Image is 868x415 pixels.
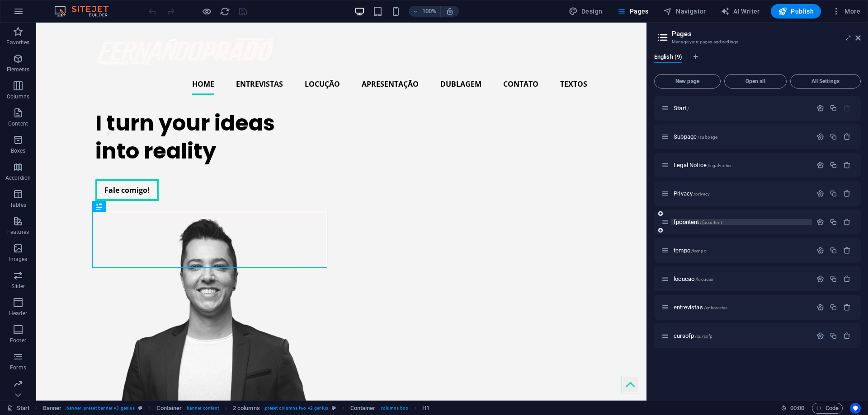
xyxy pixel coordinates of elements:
button: Design [565,4,606,19]
div: Remove [843,190,851,197]
span: Click to open page [674,105,689,112]
span: Click to open page [674,247,707,254]
span: fpcontent [674,219,722,225]
p: Tables [10,201,26,209]
div: Settings [816,133,824,140]
span: . banner .preset-banner-v3-genius [65,403,135,414]
button: New page [654,74,721,89]
div: Duplicate [830,133,837,140]
div: Settings [816,303,824,311]
div: Remove [843,218,851,226]
div: tempo/tempo [671,247,812,253]
p: Images [9,256,28,263]
i: This element is a customizable preset [138,406,142,410]
button: AI Writer [717,4,764,19]
div: Settings [816,275,824,283]
a: Click to cancel selection. Double-click to open Pages [7,403,30,414]
span: Click to open page [674,332,712,339]
span: More [832,7,860,16]
div: Remove [843,303,851,311]
span: . columns-box [379,403,408,414]
span: 00 00 [790,403,804,414]
span: Click to select. Double-click to edit [422,403,429,414]
div: Design (Ctrl+Alt+Y) [565,4,606,19]
div: Remove [843,275,851,283]
div: Privacy/privacy [671,191,812,196]
span: Click to open page [674,133,717,140]
p: Forms [10,364,26,371]
span: English (9) [654,51,682,64]
div: Duplicate [830,161,837,169]
span: Click to select. Double-click to edit [156,403,182,414]
p: Favorites [6,39,29,46]
i: This element is a customizable preset [332,406,336,410]
span: /privacy [693,191,710,196]
span: Click to select. Double-click to edit [233,403,260,414]
div: Settings [816,218,824,226]
div: Language Tabs [654,53,861,70]
span: Click to select. Double-click to edit [350,403,376,414]
span: : [797,405,798,411]
i: On resize automatically adjust zoom level to fit chosen device. [446,7,454,15]
span: Click to open page [674,190,710,197]
button: Navigator [660,4,710,19]
span: All Settings [794,79,857,84]
div: Settings [816,161,824,169]
p: Features [7,228,29,236]
span: Design [569,7,603,16]
p: Boxes [11,147,26,154]
div: Legal Notice/legal-notice [671,162,812,168]
div: Settings [816,190,824,197]
span: Navigator [663,7,706,16]
div: entrevistas/entrevistas [671,304,812,310]
span: Click to open page [674,304,727,311]
div: fpcontent/fpcontent [671,219,812,225]
p: Slider [11,283,25,290]
i: Reload page [220,6,230,17]
div: Subpage/subpage [671,134,812,140]
div: Duplicate [830,190,837,197]
span: /entrevistas [704,305,728,310]
span: Open all [728,79,783,84]
span: . preset-columns-two-v2-genius [264,403,329,414]
div: Duplicate [830,104,837,112]
span: / [687,106,689,111]
button: Pages [613,4,652,19]
div: Settings [816,104,824,112]
h2: Pages [672,30,861,38]
p: Elements [7,66,30,73]
button: More [828,4,864,19]
div: Duplicate [830,275,837,283]
span: . banner-content [185,403,218,414]
p: Footer [10,337,26,344]
span: Publish [778,7,814,16]
span: AI Writer [721,7,760,16]
h6: 100% [422,6,437,17]
button: Usercentrics [850,403,861,414]
div: Duplicate [830,303,837,311]
button: Code [812,403,843,414]
div: Settings [816,332,824,340]
span: /locucao [695,277,713,282]
div: Settings [816,247,824,254]
div: Remove [843,332,851,340]
span: /fpcontent [700,220,722,225]
h6: Session time [781,403,805,414]
div: Duplicate [830,218,837,226]
div: Duplicate [830,332,837,340]
button: 100% [409,6,441,17]
img: Editor Logo [52,6,120,17]
span: /cursofp [695,334,712,339]
div: The startpage cannot be deleted [843,104,851,112]
nav: breadcrumb [43,403,429,414]
span: /legal-notice [708,163,733,168]
div: locucao/locucao [671,276,812,282]
button: Click here to leave preview mode and continue editing [201,6,212,17]
p: Header [9,310,27,317]
div: Remove [843,161,851,169]
span: Click to open page [674,162,732,168]
div: Remove [843,133,851,140]
button: reload [219,6,230,17]
span: /tempo [691,248,707,253]
p: Accordion [5,174,31,182]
